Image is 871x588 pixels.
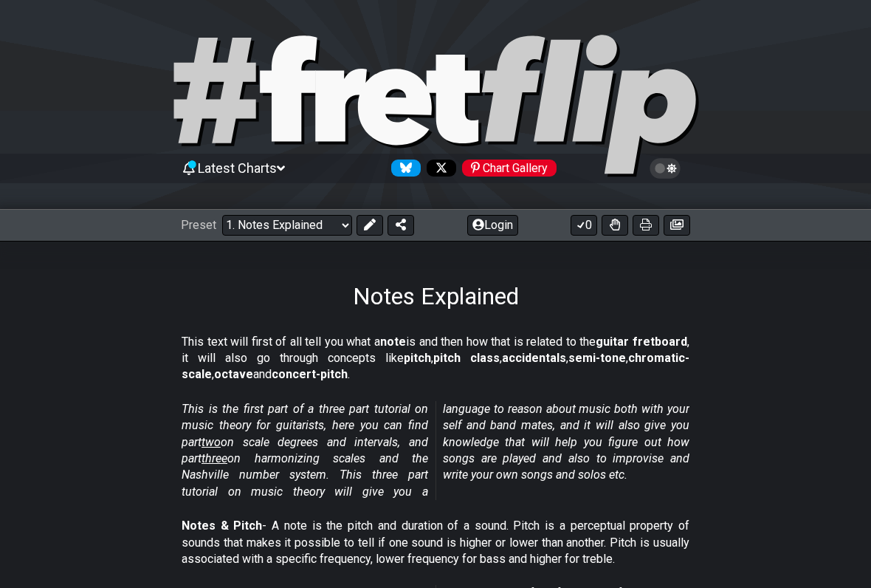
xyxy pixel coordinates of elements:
[388,215,414,236] button: Share Preset
[462,160,557,177] div: Chart Gallery
[467,215,518,236] button: Login
[214,367,253,381] strong: octave
[357,215,383,236] button: Edit Preset
[502,351,566,365] strong: accidentals
[202,451,227,465] span: three
[353,282,519,310] h1: Notes Explained
[182,519,262,533] strong: Notes & Pitch
[272,367,348,381] strong: concert-pitch
[421,160,456,177] a: Follow #fretflip at X
[385,160,421,177] a: Follow #fretflip at Bluesky
[404,351,431,365] strong: pitch
[202,435,221,449] span: two
[633,215,659,236] button: Print
[596,335,687,349] strong: guitar fretboard
[602,215,628,236] button: Toggle Dexterity for all fretkits
[664,215,690,236] button: Create image
[568,351,626,365] strong: semi-tone
[433,351,500,365] strong: pitch class
[181,218,216,232] span: Preset
[198,160,277,176] span: Latest Charts
[182,334,689,383] p: This text will first of all tell you what a is and then how that is related to the , it will also...
[182,402,689,499] em: This is the first part of a three part tutorial on music theory for guitarists, here you can find...
[571,215,597,236] button: 0
[182,518,689,567] p: - A note is the pitch and duration of a sound. Pitch is a perceptual property of sounds that make...
[456,160,557,177] a: #fretflip at Pinterest
[222,215,352,236] select: Preset
[657,162,674,175] span: Toggle light / dark theme
[380,335,406,349] strong: note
